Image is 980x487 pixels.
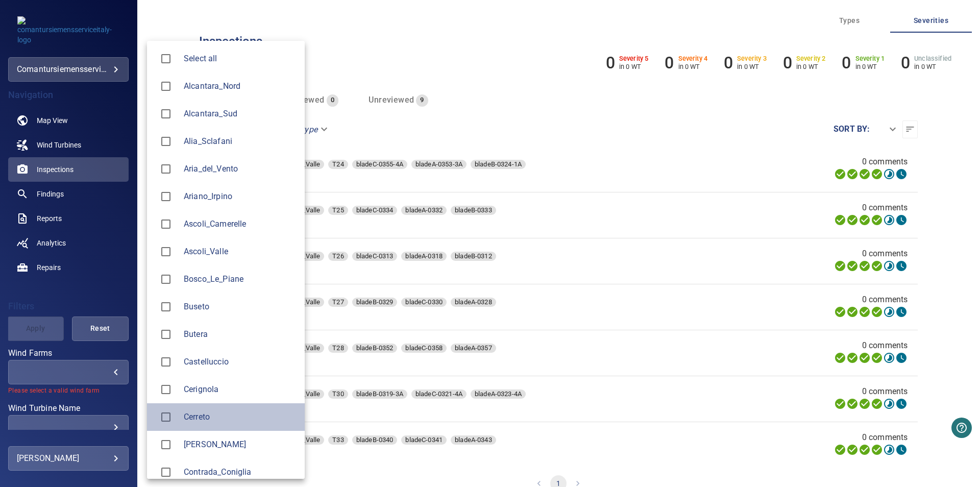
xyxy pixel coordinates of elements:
span: Ascoli_Camerelle [184,218,297,230]
div: Wind Farms Butera [184,328,297,340]
div: Wind Farms Alcantara_Nord [184,80,297,92]
span: Ascoli_Camerelle [155,213,177,235]
span: Ariano_Irpino [155,186,177,207]
div: Wind Farms Ascoli_Valle [184,246,297,258]
span: Cerignola [184,383,297,396]
div: Wind Farms Cerignola [184,383,297,396]
span: Aria_del_Vento [184,163,297,175]
span: Contrada_Coniglia [184,466,297,478]
span: Ascoli_Valle [184,246,297,258]
div: Wind Farms Contrada_Coniglia [184,466,297,478]
span: Bosco_Le_Piane [184,273,297,285]
div: Wind Farms Ascoli_Camerelle [184,218,297,230]
div: Wind Farms Alcantara_Sud [184,108,297,120]
div: Wind Farms Castelluccio [184,356,297,368]
span: Castelluccio [184,356,297,368]
div: Wind Farms Ariano_Irpino [184,190,297,203]
span: Alia_Sclafani [184,135,297,148]
div: Wind Farms Buseto [184,301,297,313]
span: Castelluccio [155,351,177,373]
span: Butera [184,328,297,340]
span: Aria_del_Vento [155,158,177,180]
span: Bosco_Le_Piane [155,269,177,290]
span: Contrada_Coniglia [155,461,177,483]
span: Alcantara_Nord [155,76,177,97]
span: Cerreto [184,411,297,423]
span: Butera [155,324,177,345]
div: Wind Farms Ciro [184,439,297,451]
span: Buseto [155,296,177,318]
span: Select all [184,53,297,65]
span: Alia_Sclafani [155,131,177,152]
span: Cerignola [155,379,177,400]
div: Wind Farms Cerreto [184,411,297,423]
span: Alcantara_Sud [155,103,177,125]
span: Ascoli_Valle [155,241,177,262]
span: Ciro [155,434,177,455]
div: Wind Farms Aria_del_Vento [184,163,297,175]
span: Ariano_Irpino [184,190,297,203]
div: Wind Farms Bosco_Le_Piane [184,273,297,285]
span: Buseto [184,301,297,313]
span: Alcantara_Sud [184,108,297,120]
span: Cerreto [155,406,177,428]
div: Wind Farms Alia_Sclafani [184,135,297,148]
span: [PERSON_NAME] [184,439,297,451]
span: Alcantara_Nord [184,80,297,92]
